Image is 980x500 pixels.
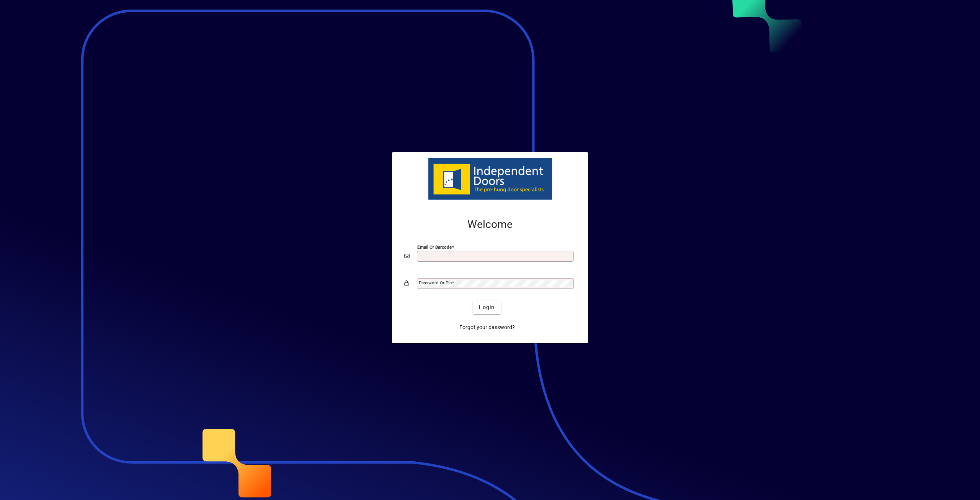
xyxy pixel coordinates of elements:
a: Forgot your password? [456,320,518,334]
span: Forgot your password? [459,323,515,331]
span: Login [479,303,495,311]
mat-label: Email or Barcode [417,244,452,250]
h2: Welcome [404,218,576,231]
mat-label: Password or Pin [419,280,452,285]
button: Login [473,300,501,314]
